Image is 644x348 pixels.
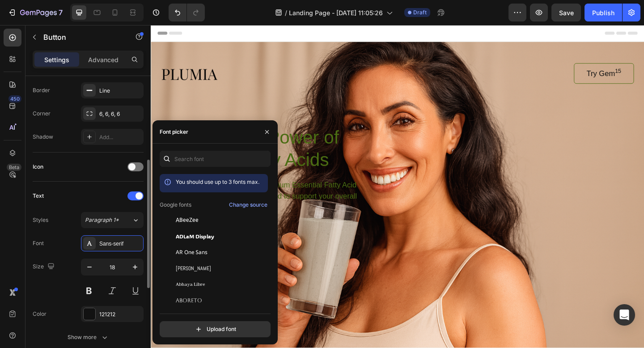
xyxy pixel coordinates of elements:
div: 6, 6, 6, 6 [99,110,141,118]
div: Sans-serif [99,240,141,248]
a: buy now [11,229,83,254]
button: 7 [4,4,67,21]
button: Show more [33,329,144,345]
a: Rich Text Editor. Editing area: main [460,42,525,64]
div: Styles [33,216,48,224]
div: Rich Text Editor. Editing area: main [474,46,512,59]
span: Draft [413,8,427,17]
div: Add... [99,133,141,141]
span: Paragraph 1* [85,216,119,224]
div: Upload font [194,325,236,334]
span: ABeeZee [176,216,199,224]
p: buy now [25,238,68,246]
button: Upload font [160,321,271,337]
span: Abhaya Libre [176,280,205,289]
div: Publish [592,8,614,17]
span: / [285,8,287,17]
div: Border [33,86,50,94]
div: Font [33,239,44,247]
span: Save [559,9,574,17]
p: Advanced [88,55,119,64]
div: Font picker [160,128,188,136]
sup: 15 [505,47,512,54]
div: Shadow [33,133,53,141]
span: ADLaM Display [176,232,214,240]
div: Undo/Redo [169,4,205,21]
span: Aboreto [176,297,202,305]
div: Corner [33,110,51,118]
button: Save [551,4,581,21]
span: AR One Sans [176,248,208,256]
button: Paragraph 1* [81,212,144,228]
div: Line [99,87,141,95]
h1: Discover the Power of Essential Fatty Acids [11,110,239,160]
div: Icon [33,163,43,171]
div: Size [33,261,56,273]
span: You should use up to 3 fonts max. [176,178,259,185]
span: [PERSON_NAME] [176,264,211,272]
button: Publish [585,4,622,21]
div: Color [33,310,47,318]
p: Settings [44,55,69,64]
div: Text [33,192,44,200]
p: Button [43,32,119,42]
div: Change source [229,201,267,209]
button: Change source [229,199,268,210]
div: Show more [68,333,109,342]
p: Unlock your potential with our premium Essential Fatty Acid (EFA) capsules, meticulously crafted ... [12,168,237,204]
iframe: Design area [151,25,644,348]
p: Google fonts [160,201,191,209]
div: Open Intercom Messenger [614,304,635,326]
div: Beta [7,164,21,171]
input: Search font [160,151,271,167]
div: 121212 [99,310,141,318]
div: 450 [8,95,21,102]
span: Landing Page - [DATE] 11:05:26 [289,8,383,17]
p: Try Gem [474,46,512,59]
p: 7 [59,7,63,18]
